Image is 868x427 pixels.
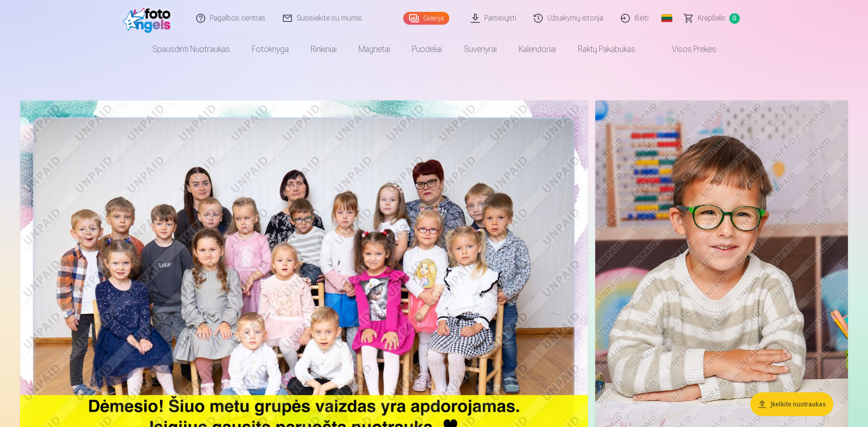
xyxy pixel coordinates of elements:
a: Raktų pakabukas [567,36,646,62]
span: 0 [729,13,740,24]
span: Krepšelis [698,13,726,24]
a: Magnetai [348,36,401,62]
a: Visos prekės [646,36,727,62]
a: Rinkiniai [300,36,348,62]
a: Kalendoriai [508,36,567,62]
button: Įkelkite nuotraukas [750,392,833,416]
a: Suvenyrai [453,36,508,62]
a: Galerija [403,12,449,25]
a: Spausdinti nuotraukas [141,36,241,62]
a: Fotoknyga [241,36,300,62]
a: Puodeliai [401,36,453,62]
img: /fa2 [123,4,176,33]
